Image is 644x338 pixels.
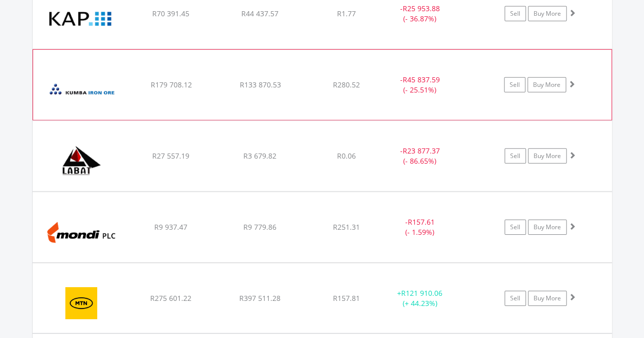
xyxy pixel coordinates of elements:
div: + (+ 44.23%) [382,288,459,309]
a: Sell [505,6,526,21]
div: - (- 36.87%) [382,4,459,24]
a: Buy More [528,220,567,235]
img: EQU.ZA.MNP.png [38,205,125,260]
span: R157.61 [408,217,435,227]
div: - (- 86.65%) [382,146,459,166]
span: R0.06 [337,151,356,161]
a: Sell [505,220,526,235]
span: R251.31 [333,222,360,232]
a: Buy More [527,77,566,93]
div: - (- 1.59%) [382,217,459,237]
span: R157.81 [333,293,360,303]
span: R70 391.45 [152,9,189,18]
a: Sell [505,148,526,164]
span: R397 511.28 [239,293,281,303]
img: EQU.ZA.KIO.png [38,63,126,117]
span: R9 779.86 [243,222,276,232]
span: R23 877.37 [403,146,440,156]
a: Buy More [528,291,567,306]
span: R3 679.82 [243,151,276,161]
span: R133 870.53 [239,80,281,89]
a: Buy More [528,6,567,21]
a: Buy More [528,148,567,164]
img: EQU.ZA.MTN.png [38,276,125,330]
span: R280.52 [333,80,360,89]
span: R45 837.59 [402,75,439,84]
a: Sell [505,291,526,306]
span: R179 708.12 [150,80,191,89]
img: EQU.ZA.LAB.png [38,134,125,189]
span: R121 910.06 [401,288,442,298]
a: Sell [504,77,525,93]
div: - (- 25.51%) [381,75,458,95]
span: R275 601.22 [150,293,191,303]
span: R1.77 [337,9,356,18]
span: R44 437.57 [241,9,278,18]
span: R25 953.88 [403,4,440,13]
span: R9 937.47 [154,222,187,232]
span: R27 557.19 [152,151,189,161]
